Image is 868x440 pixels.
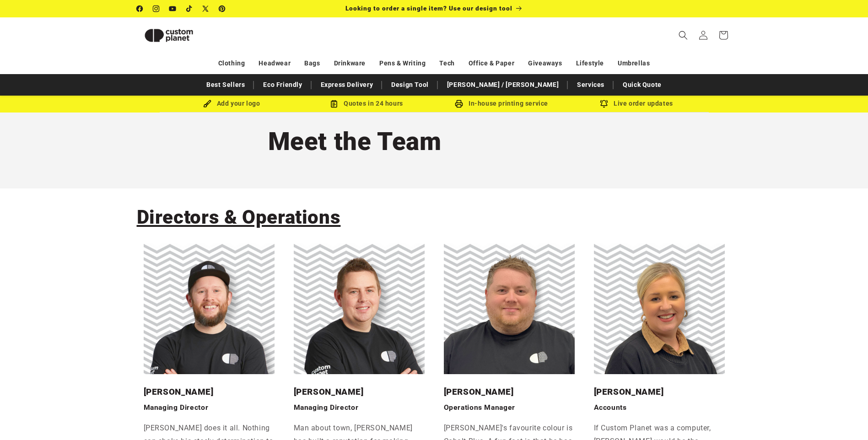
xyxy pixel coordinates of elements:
[569,98,704,109] div: Live order updates
[434,98,569,109] div: In-house printing service
[299,98,434,109] div: Quotes in 24 hours
[444,386,575,398] h3: [PERSON_NAME]
[600,100,608,108] img: Order updates
[455,100,463,108] img: In-house printing
[618,55,650,71] a: Umbrellas
[345,5,512,12] span: Looking to order a single item? Use our design tool
[203,100,211,108] img: Brush Icon
[304,55,320,71] a: Bags
[133,17,232,53] a: Custom Planet
[444,403,515,412] strong: Operations Manager
[618,77,666,93] a: Quick Quote
[334,55,366,71] a: Drinkware
[673,25,693,45] summary: Search
[268,125,600,157] h1: Meet the Team
[715,341,868,440] iframe: Chat Widget
[330,100,338,108] img: Order Updates Icon
[316,77,378,93] a: Express Delivery
[259,55,291,71] a: Headwear
[387,77,433,93] a: Design Tool
[202,77,249,93] a: Best Sellers
[576,55,604,71] a: Lifestyle
[294,386,425,398] h3: [PERSON_NAME]
[442,77,563,93] a: [PERSON_NAME] / [PERSON_NAME]
[259,77,307,93] a: Eco Friendly
[294,403,359,412] strong: Managing Director
[594,386,725,398] h3: [PERSON_NAME]
[218,55,245,71] a: Clothing
[164,98,299,109] div: Add your logo
[137,21,201,50] img: Custom Planet
[528,55,562,71] a: Giveaways
[144,386,275,398] h3: [PERSON_NAME]
[379,55,426,71] a: Pens & Writing
[572,77,609,93] a: Services
[439,55,454,71] a: Tech
[469,55,514,71] a: Office & Paper
[144,403,209,412] strong: Managing Director
[137,206,341,228] span: Directors & Operations
[594,403,627,412] strong: Accounts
